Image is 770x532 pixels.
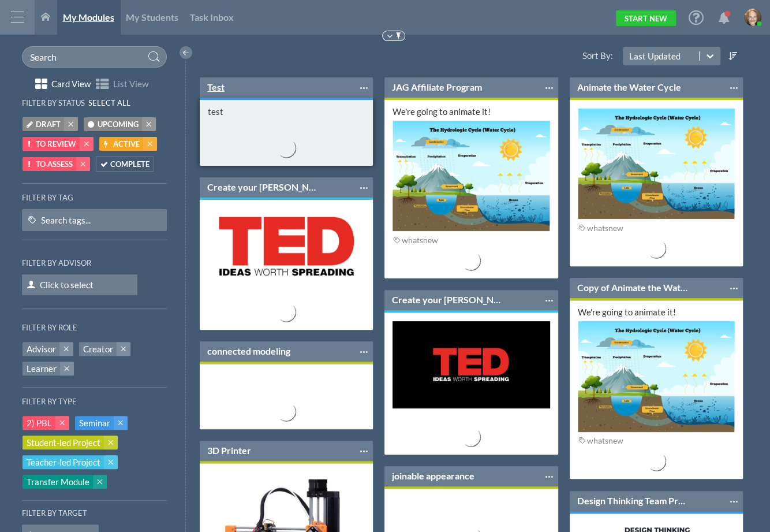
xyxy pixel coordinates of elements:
[578,221,626,235] div: whatsnew
[27,417,52,429] span: 2) PBL
[392,293,503,306] a: Create your [PERSON_NAME] Talk
[629,50,680,62] div: Last Updated
[51,78,91,90] span: Card View
[22,194,167,202] h6: Filter by tag
[63,12,114,23] span: My Modules
[578,434,626,448] div: whatsnew
[562,50,616,62] label: Sort By:
[208,209,365,283] img: summary thumbnail
[22,99,85,107] h6: Filter by status
[113,78,148,90] span: List View
[393,321,550,408] img: summary thumbnail
[432,249,510,273] img: Loading...
[744,9,761,26] img: image
[27,476,89,488] span: Transfer Module
[577,494,688,507] a: Design Thinking Team Project
[83,343,113,355] span: Creator
[207,81,225,94] a: Test
[578,321,735,431] img: summary thumbnail
[617,237,696,261] img: Loading...
[27,437,100,449] span: Student-led Project
[393,106,550,228] div: We're going to animate it!
[22,259,91,267] h6: Filter by Advisor
[27,343,56,355] span: Advisor
[27,363,57,375] span: Learner
[36,158,73,170] span: To Assess
[22,509,87,518] h6: Filter by target
[578,109,735,219] img: summary thumbnail
[617,449,696,473] img: Loading...
[88,99,130,107] h6: Select All
[22,323,77,332] h6: Filter by role
[22,274,137,295] span: Click to select
[207,181,318,194] a: Create your [PERSON_NAME] Talk
[36,138,76,150] span: To Review
[79,417,110,429] span: Seminar
[577,281,688,294] a: Copy of Animate the Water Cycle
[22,397,77,406] h6: Filter by type
[393,233,440,247] div: whatsnew
[432,425,510,449] img: Loading...
[190,12,234,23] span: Task Inbox
[110,158,149,170] span: Complete
[207,444,251,457] a: 3D Printer
[36,118,61,131] span: Draft
[98,118,139,131] span: Upcoming
[392,470,474,482] a: joinable appearance
[207,345,290,358] a: connected modeling
[208,106,365,118] div: test
[394,31,403,40] img: Pin to Top
[41,214,91,226] div: Search tags...
[247,400,326,423] img: Loading...
[22,46,167,68] input: Search
[577,81,681,94] a: Animate the Water Cycle
[247,136,326,160] img: Loading...
[578,306,735,428] div: We're going to animate it!
[27,456,100,468] span: Teacher-led Project
[616,10,676,26] a: Start New
[393,121,550,231] img: summary thumbnail
[247,300,326,324] img: Loading...
[113,138,140,150] span: Active
[126,12,178,23] span: My Students
[392,81,482,94] a: JAG Affiliate Program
